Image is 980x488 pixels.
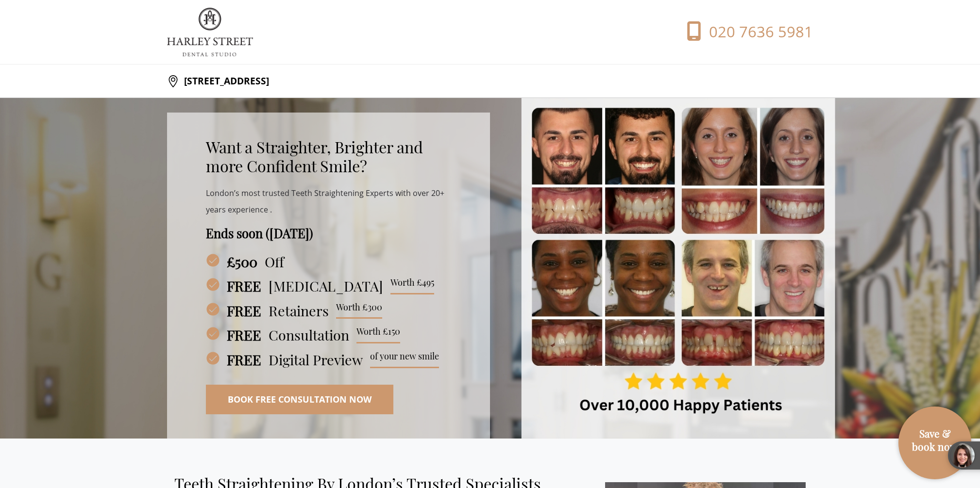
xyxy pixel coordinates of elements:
h3: Digital Preview [206,351,451,368]
h4: Ends soon ([DATE]) [206,226,451,241]
span: Worth £300 [336,302,382,319]
p: [STREET_ADDRESS] [179,71,269,91]
a: Book Free Consultation Now [206,385,393,414]
span: Worth £495 [390,277,434,294]
h3: Retainers [206,302,451,319]
img: logo.png [167,8,253,56]
h2: Want a Straighter, Brighter and more Confident Smile? [206,138,451,176]
strong: FREE [227,302,261,319]
p: London’s most trusted Teeth Straightening Experts with over 20+ years experience . [206,185,451,218]
strong: FREE [227,351,261,368]
strong: FREE [227,326,261,343]
strong: FREE [227,277,261,294]
h3: Consultation [206,326,451,343]
h3: [MEDICAL_DATA] [206,277,451,294]
a: Save & book now [903,427,966,469]
strong: £500 [227,253,257,270]
span: Worth £150 [356,326,400,343]
a: 020 7636 5981 [658,21,813,43]
h3: Off [206,253,451,270]
span: of your new smile [370,351,439,368]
